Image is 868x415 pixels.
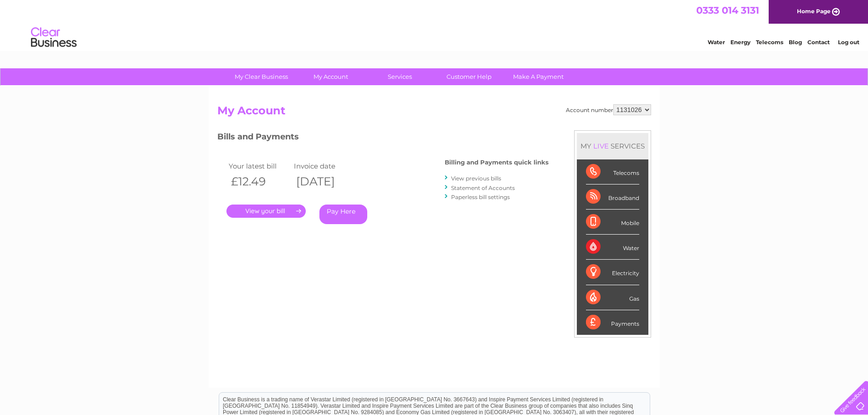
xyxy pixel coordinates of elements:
[226,160,292,172] td: Your latest bill
[586,285,639,310] div: Gas
[586,184,639,210] div: Broadband
[807,39,830,46] a: Contact
[451,184,515,191] a: Statement of Accounts
[789,39,802,46] a: Blog
[708,39,725,46] a: Water
[445,159,549,166] h4: Billing and Payments quick links
[219,5,650,44] div: Clear Business is a trading name of Verastar Limited (registered in [GEOGRAPHIC_DATA] No. 3667643...
[586,310,639,335] div: Payments
[226,205,306,218] a: .
[31,24,77,51] img: logo.png
[838,39,859,46] a: Log out
[586,235,639,260] div: Water
[577,133,648,159] div: MY SERVICES
[292,172,357,191] th: [DATE]
[586,210,639,235] div: Mobile
[293,68,368,85] a: My Account
[586,159,639,184] div: Telecoms
[730,39,750,46] a: Energy
[451,194,510,200] a: Paperless bill settings
[226,172,292,191] th: £12.49
[586,260,639,285] div: Electricity
[591,142,611,150] div: LIVE
[566,104,651,115] div: Account number
[319,205,367,224] a: Pay Here
[431,68,507,85] a: Customer Help
[362,68,437,85] a: Services
[451,175,501,182] a: View previous bills
[756,39,783,46] a: Telecoms
[292,160,357,172] td: Invoice date
[696,5,759,16] a: 0333 014 3131
[224,68,299,85] a: My Clear Business
[501,68,576,85] a: Make A Payment
[217,104,651,122] h2: My Account
[217,130,549,146] h3: Bills and Payments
